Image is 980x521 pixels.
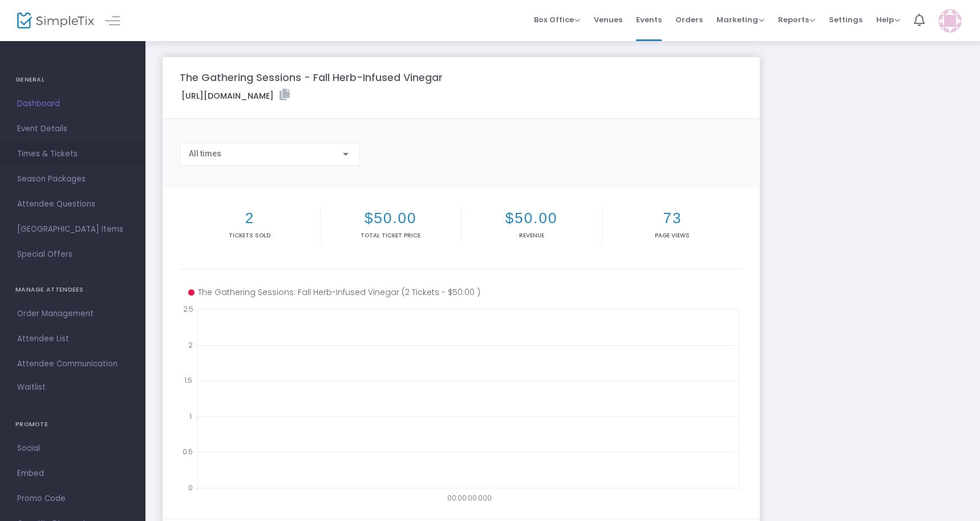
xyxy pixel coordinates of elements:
[182,209,318,227] h2: 2
[17,491,128,506] span: Promo Code
[17,122,128,136] span: Event Details
[180,70,443,85] m-panel-title: The Gathering Sessions - Fall Herb-Infused Vinegar
[17,247,128,262] span: Special Offers
[448,493,492,503] text: 00:00:00.000
[464,231,600,240] p: Revenue
[183,447,193,457] text: 0.5
[17,222,128,237] span: [GEOGRAPHIC_DATA] Items
[876,14,900,25] span: Help
[605,231,741,240] p: Page Views
[17,306,128,321] span: Order Management
[17,382,46,393] span: Waitlist
[189,149,221,158] span: All times
[778,14,815,25] span: Reports
[594,5,622,34] span: Venues
[17,332,128,346] span: Attendee List
[534,14,580,25] span: Box Office
[15,278,130,301] h4: MANAGE ATTENDEES
[184,375,192,385] text: 1.5
[188,483,193,492] text: 0
[17,441,128,456] span: Social
[464,209,600,227] h2: $50.00
[17,96,128,111] span: Dashboard
[17,357,128,371] span: Attendee Communication
[189,411,192,421] text: 1
[17,197,128,212] span: Attendee Questions
[636,5,662,34] span: Events
[17,466,128,481] span: Embed
[716,14,764,25] span: Marketing
[15,68,130,91] h4: GENERAL
[17,172,128,187] span: Season Packages
[183,304,193,314] text: 2.5
[15,413,130,436] h4: PROMOTE
[829,5,862,34] span: Settings
[675,5,703,34] span: Orders
[323,231,459,240] p: Total Ticket Price
[605,209,741,227] h2: 73
[188,340,193,349] text: 2
[17,147,128,161] span: Times & Tickets
[323,209,459,227] h2: $50.00
[181,89,290,102] label: [URL][DOMAIN_NAME]
[182,231,318,240] p: Tickets sold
